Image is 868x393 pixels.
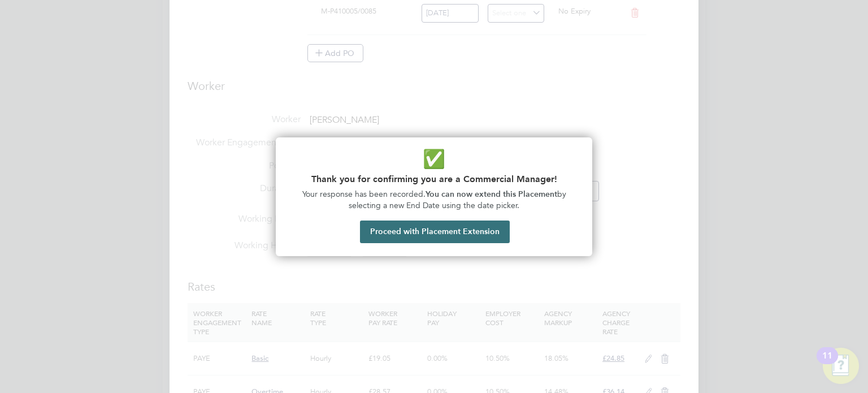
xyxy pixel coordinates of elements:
[426,189,557,199] strong: You can now extend this Placement
[360,221,510,243] button: Proceed with Placement Extension
[289,174,579,184] h2: Thank you for confirming you are a Commercial Manager!
[289,146,579,172] p: ✅
[276,137,592,256] div: Commercial Manager Confirmation
[302,189,426,199] span: Your response has been recorded.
